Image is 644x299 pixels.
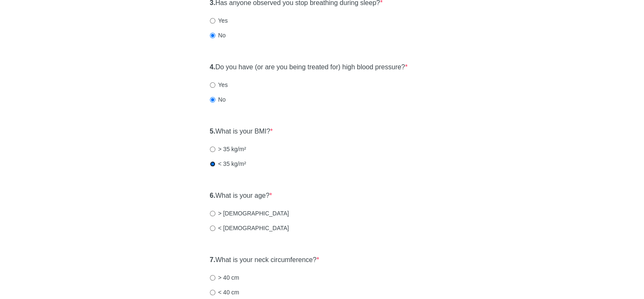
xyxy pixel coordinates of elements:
[210,81,228,89] label: Yes
[210,63,215,71] strong: 4.
[210,128,215,135] strong: 5.
[210,288,239,296] label: < 40 cm
[210,209,289,218] label: > [DEMOGRAPHIC_DATA]
[210,33,215,38] input: No
[210,95,226,104] label: No
[210,16,228,25] label: Yes
[210,82,215,88] input: Yes
[210,255,319,265] label: What is your neck circumference?
[210,192,215,199] strong: 6.
[210,224,289,232] label: < [DEMOGRAPHIC_DATA]
[210,63,408,72] label: Do you have (or are you being treated for) high blood pressure?
[210,256,215,263] strong: 7.
[210,290,215,295] input: < 40 cm
[210,191,272,201] label: What is your age?
[210,18,215,24] input: Yes
[210,275,215,281] input: > 40 cm
[210,273,239,282] label: > 40 cm
[210,127,273,136] label: What is your BMI?
[210,31,226,39] label: No
[210,160,246,168] label: < 35 kg/m²
[210,211,215,216] input: > [DEMOGRAPHIC_DATA]
[210,145,246,153] label: > 35 kg/m²
[210,226,215,231] input: < [DEMOGRAPHIC_DATA]
[210,161,215,167] input: < 35 kg/m²
[210,97,215,102] input: No
[210,147,215,152] input: > 35 kg/m²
